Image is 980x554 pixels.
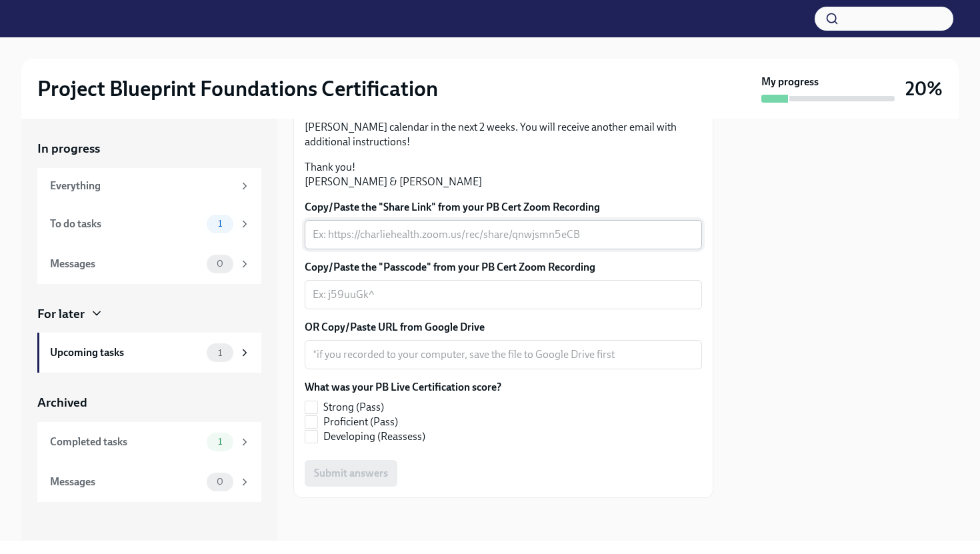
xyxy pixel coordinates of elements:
[210,219,230,229] span: 1
[761,75,819,89] strong: My progress
[323,429,425,444] span: Developing (Reassess)
[305,260,702,275] label: Copy/Paste the "Passcode" from your PB Cert Zoom Recording
[50,217,201,231] div: To do tasks
[37,204,261,244] a: To do tasks1
[305,320,702,335] label: OR Copy/Paste URL from Google Drive
[37,244,261,284] a: Messages0
[37,140,261,157] a: In progress
[209,259,231,269] span: 0
[50,435,201,449] div: Completed tasks
[305,160,702,189] p: Thank you! [PERSON_NAME] & [PERSON_NAME]
[210,348,230,358] span: 1
[37,168,261,204] a: Everything
[50,257,201,271] div: Messages
[305,200,702,215] label: Copy/Paste the "Share Link" from your PB Cert Zoom Recording
[50,475,201,489] div: Messages
[37,305,85,323] div: For later
[37,75,438,102] h2: Project Blueprint Foundations Certification
[37,422,261,462] a: Completed tasks1
[323,400,384,415] span: Strong (Pass)
[37,333,261,373] a: Upcoming tasks1
[305,380,501,395] label: What was your PB Live Certification score?
[50,345,201,360] div: Upcoming tasks
[37,394,261,411] a: Archived
[323,415,398,429] span: Proficient (Pass)
[905,77,943,101] h3: 20%
[210,437,230,447] span: 1
[37,462,261,502] a: Messages0
[37,305,261,323] a: For later
[50,179,233,193] div: Everything
[209,477,231,487] span: 0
